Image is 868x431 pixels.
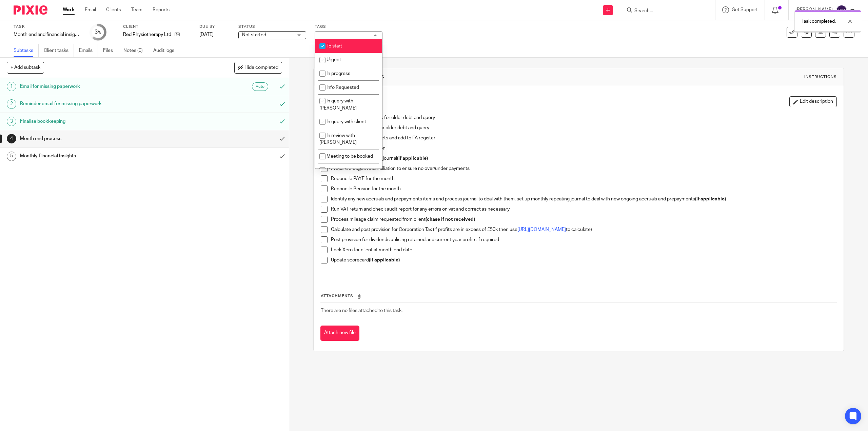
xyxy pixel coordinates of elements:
[327,57,341,62] span: Urgent
[327,85,359,90] span: Info Requested
[331,257,836,263] p: Update scorecard
[14,24,81,30] label: Task
[7,82,16,91] div: 1
[319,99,357,111] span: In query with [PERSON_NAME]
[98,31,101,34] small: /5
[95,28,101,36] div: 3
[331,216,836,223] p: Process mileage claim requested from client
[331,135,836,141] p: Check for new fixed assets and add to FA register
[131,6,142,13] a: Team
[695,197,726,201] strong: (if applicable)
[44,44,74,57] a: Client tasks
[79,44,98,57] a: Emails
[14,5,47,15] img: Pixie
[252,82,268,91] div: Auto
[331,175,836,182] p: Reconcile PAYE for the month
[321,294,353,298] span: Attachments
[335,73,593,80] h1: Month end process
[327,71,350,76] span: In progress
[242,33,266,37] span: Not started
[20,81,185,92] h1: Email for missing paperwork
[327,168,361,173] span: Meeting booked
[7,62,44,73] button: + Add subtask
[14,44,39,57] a: Subtasks
[319,133,357,145] span: In review with [PERSON_NAME]
[327,119,366,124] span: In query with client
[331,247,836,253] p: Lock Xero for client at month end date
[397,156,428,161] strong: (if applicable)
[199,24,230,30] label: Due by
[123,44,148,57] a: Notes (0)
[331,124,836,131] p: Review aged payables for older debt and query
[321,308,402,313] span: There are no files attached to this task.
[7,152,16,161] div: 5
[153,44,179,57] a: Audit logs
[234,62,282,73] button: Hide completed
[123,24,191,30] label: Client
[517,227,566,232] a: [URL][DOMAIN_NAME]
[331,196,836,202] p: Identify any new accruals and prepayments items and process journal to deal with them, set up mon...
[331,155,836,162] p: Process monthly payroll journal
[369,258,400,262] strong: (if applicable)
[153,6,170,13] a: Reports
[103,44,118,57] a: Files
[331,165,836,172] p: Prepare a wages reconciliation to ensure no over/under payments
[20,116,185,126] h1: Finalise bookkeeping
[7,99,16,109] div: 2
[331,206,836,213] p: Run VAT return and check audit report for any errors on vat and correct as necessary
[331,226,836,233] p: Calculate and post provision for Corporation Tax (if profits are in excess of £50k then use to ca...
[7,134,16,143] div: 4
[7,117,16,126] div: 3
[85,6,96,13] a: Email
[199,32,214,37] span: [DATE]
[244,65,278,71] span: Hide completed
[802,18,836,25] p: Task completed.
[327,44,342,48] span: To start
[123,31,171,38] p: Red Physiotherapy Ltd
[20,151,185,161] h1: Monthly Financial Insights
[331,145,836,152] p: Run monthly depreciation
[836,5,847,16] img: svg%3E
[331,236,836,243] p: Post provision for dividends utilising retained and current year profits if required
[238,24,306,30] label: Status
[331,114,836,121] p: Review aged receivables for older debt and query
[320,326,359,341] button: Attach new file
[789,96,837,107] button: Edit description
[14,31,81,38] div: Month end and financial insights
[63,6,75,13] a: Work
[315,24,382,30] label: Tags
[426,217,475,222] strong: (chase if not received)
[327,154,373,159] span: Meeting to be booked
[106,6,121,13] a: Clients
[331,185,836,192] p: Reconcile Pension for the month
[804,74,837,80] div: Instructions
[20,99,185,109] h1: Reminder email for missing paperwork
[20,134,185,144] h1: Month end process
